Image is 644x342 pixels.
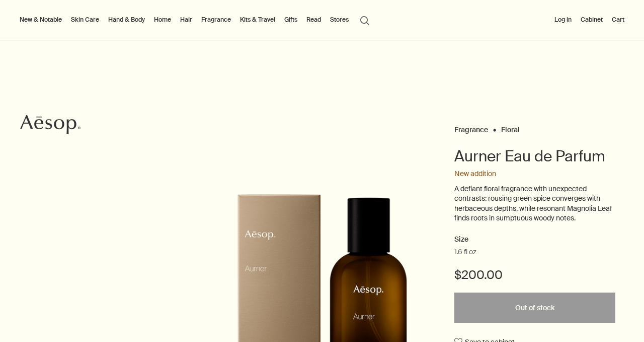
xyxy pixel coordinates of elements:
[610,14,626,26] button: Cart
[152,14,173,26] a: Home
[454,146,615,166] h1: Aurner Eau de Parfum
[20,115,80,135] svg: Aesop
[178,14,194,26] a: Hair
[501,125,520,130] a: Floral
[199,14,233,26] a: Fragrance
[454,247,476,257] span: 1.6 fl oz
[328,14,351,26] button: Stores
[552,14,574,26] button: Log in
[69,14,101,26] a: Skin Care
[454,184,615,223] p: A defiant floral fragrance with unexpected contrasts: rousing green spice converges with herbaceo...
[238,14,277,26] a: Kits & Travel
[579,14,605,26] a: Cabinet
[454,267,503,283] span: $200.00
[18,14,64,26] button: New & Notable
[282,14,299,26] a: Gifts
[356,10,374,29] button: Open search
[454,234,615,246] h2: Size
[18,112,83,140] a: Aesop
[454,293,615,323] button: Out of stock - $200.00
[454,125,488,130] a: Fragrance
[304,14,323,26] a: Read
[106,14,147,26] a: Hand & Body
